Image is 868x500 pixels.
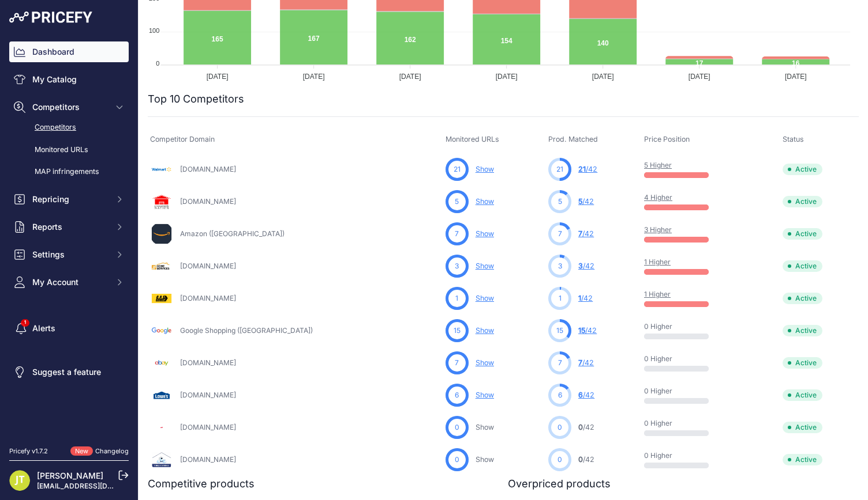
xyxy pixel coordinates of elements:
[9,244,129,265] button: Settings
[783,389,822,401] span: Active
[455,196,459,207] span: 5
[455,390,459,400] span: 6
[476,423,494,431] a: Show
[578,197,594,206] a: 5/42
[476,455,494,464] a: Show
[783,293,822,304] span: Active
[558,196,562,207] span: 5
[180,262,236,270] a: [DOMAIN_NAME]
[783,422,822,433] span: Active
[180,423,236,431] a: [DOMAIN_NAME]
[644,451,718,460] p: 0 Higher
[9,41,129,62] a: Dashboard
[455,261,459,271] span: 3
[496,73,518,81] tspan: [DATE]
[149,27,159,34] tspan: 100
[9,362,129,382] a: Suggest a feature
[558,454,562,465] span: 0
[578,165,586,173] span: 21
[558,229,562,239] span: 7
[578,262,583,270] span: 3
[644,322,718,331] p: 0 Higher
[180,197,236,206] a: [DOMAIN_NAME]
[454,164,461,175] span: 21
[32,194,108,205] span: Repricing
[32,101,108,113] span: Competitors
[578,391,583,399] span: 6
[783,164,822,175] span: Active
[476,229,494,238] a: Show
[578,326,585,335] span: 15
[644,354,718,363] p: 0 Higher
[455,358,459,368] span: 7
[578,455,594,464] a: 0/42
[644,161,672,169] a: 5 Higher
[783,260,822,272] span: Active
[578,455,583,464] span: 0
[455,454,459,465] span: 0
[476,326,494,335] a: Show
[32,221,108,233] span: Reports
[783,135,804,143] span: Status
[476,358,494,367] a: Show
[9,97,129,118] button: Competitors
[644,290,671,298] a: 1 Higher
[476,197,494,206] a: Show
[180,358,236,367] a: [DOMAIN_NAME]
[556,325,563,336] span: 15
[558,422,562,433] span: 0
[70,446,93,456] span: New
[150,135,215,143] span: Competitor Domain
[556,164,563,175] span: 21
[644,419,718,428] p: 0 Higher
[578,229,582,238] span: 7
[783,357,822,369] span: Active
[689,73,710,81] tspan: [DATE]
[578,197,582,206] span: 5
[180,294,236,302] a: [DOMAIN_NAME]
[455,229,459,239] span: 7
[180,391,236,399] a: [DOMAIN_NAME]
[578,229,594,238] a: 7/42
[578,391,594,399] a: 6/42
[9,189,129,210] button: Repricing
[303,73,325,81] tspan: [DATE]
[783,454,822,465] span: Active
[180,165,236,173] a: [DOMAIN_NAME]
[578,165,597,173] a: 21/42
[783,196,822,207] span: Active
[578,358,582,367] span: 7
[783,228,822,240] span: Active
[548,135,598,143] span: Prod. Matched
[558,261,562,271] span: 3
[508,476,611,492] h2: Overpriced products
[37,471,103,480] a: [PERSON_NAME]
[476,294,494,302] a: Show
[446,135,499,143] span: Monitored URLs
[578,262,594,270] a: 3/42
[785,73,807,81] tspan: [DATE]
[9,69,129,90] a: My Catalog
[578,358,594,367] a: 7/42
[644,225,672,234] a: 3 Higher
[578,423,594,431] a: 0/42
[32,276,108,288] span: My Account
[180,229,285,238] a: Amazon ([GEOGRAPHIC_DATA])
[455,422,459,433] span: 0
[476,262,494,270] a: Show
[156,59,159,66] tspan: 0
[455,293,458,304] span: 1
[148,476,255,492] h2: Competitive products
[454,325,461,336] span: 15
[578,423,583,431] span: 0
[644,193,672,202] a: 4 Higher
[9,446,48,456] div: Pricefy v1.7.2
[558,358,562,368] span: 7
[32,249,108,260] span: Settings
[644,257,671,266] a: 1 Higher
[476,391,494,399] a: Show
[783,325,822,336] span: Active
[9,272,129,293] button: My Account
[644,387,718,396] p: 0 Higher
[578,294,593,302] a: 1/42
